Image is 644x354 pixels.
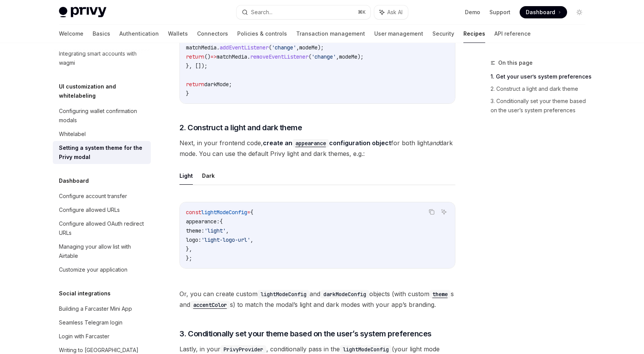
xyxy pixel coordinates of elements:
[258,290,310,298] code: lightModeConfig
[186,255,192,262] span: };
[210,53,217,60] span: =>
[229,81,232,88] span: ;
[201,236,250,243] span: 'light-logo-url'
[186,90,189,97] span: }
[186,246,192,252] span: },
[220,44,269,51] span: addEventListener
[374,25,423,43] a: User management
[308,53,311,60] span: (
[220,218,223,225] span: {
[217,44,220,51] span: .
[429,139,440,147] em: and
[357,53,364,60] span: );
[186,62,207,69] span: }, []);
[186,236,201,243] span: logo:
[93,25,110,43] a: Basics
[387,8,403,16] span: Ask AI
[59,242,146,261] div: Managing your allow list with Airtable
[320,290,369,298] code: darkModeConfig
[190,301,230,308] a: accentColor
[53,263,151,277] a: Customize your application
[179,122,302,133] span: 2. Construct a light and dark theme
[336,53,339,60] span: ,
[427,207,437,217] button: Copy the contents from the code block
[432,25,454,43] a: Security
[53,203,151,217] a: Configure allowed URLs
[358,9,366,15] span: ⌘ K
[59,49,146,67] div: Integrating smart accounts with wagmi
[59,143,146,162] div: Setting a system theme for the Privy modal
[250,53,308,60] span: removeEventListener
[204,227,226,234] span: 'light'
[179,328,432,339] span: 3. Conditionally set your theme based on the user’s system preferences
[292,139,329,147] code: appearance
[186,53,204,60] span: return
[296,25,365,43] a: Transaction management
[59,25,83,43] a: Welcome
[204,53,210,60] span: ()
[53,104,151,127] a: Configuring wallet confirmation modals
[491,70,592,83] a: 1. Get your user’s system preferences
[489,8,510,16] a: Support
[59,332,109,341] div: Login with Farcaster
[250,209,253,216] span: {
[340,345,392,354] code: lightModeConfig
[53,47,151,70] a: Integrating smart accounts with wagmi
[311,53,336,60] span: 'change'
[251,8,272,17] div: Search...
[53,302,151,316] a: Building a Farcaster Mini App
[197,25,228,43] a: Connectors
[339,53,357,60] span: modeMe
[520,6,567,18] a: Dashboard
[247,209,250,216] span: =
[250,236,253,243] span: ,
[429,290,451,298] a: theme
[186,218,220,225] span: appearance:
[59,107,146,125] div: Configuring wallet confirmation modals
[59,176,89,185] h5: Dashboard
[374,5,408,19] button: Ask AI
[296,44,299,51] span: ,
[491,83,592,95] a: 2. Construct a light and dark theme
[463,25,485,43] a: Recipes
[269,44,272,51] span: (
[59,289,111,298] h5: Social integrations
[186,227,204,234] span: theme:
[59,265,127,274] div: Customize your application
[59,304,132,313] div: Building a Farcaster Mini App
[186,209,201,216] span: const
[179,138,455,159] span: Next, in your frontend code, for both light dark mode. You can use the default Privy light and da...
[491,95,592,116] a: 3. Conditionally set your theme based on the user’s system preferences
[59,219,146,238] div: Configure allowed OAuth redirect URLs
[53,141,151,164] a: Setting a system theme for the Privy modal
[429,290,451,298] code: theme
[53,316,151,329] a: Seamless Telegram login
[59,318,122,327] div: Seamless Telegram login
[202,167,215,185] button: Dark
[247,53,250,60] span: .
[186,44,217,51] span: matchMedia
[263,139,391,147] a: create anappearanceconfiguration object
[237,25,287,43] a: Policies & controls
[226,227,229,234] span: ,
[236,5,370,19] button: Search...⌘K
[119,25,159,43] a: Authentication
[53,189,151,203] a: Configure account transfer
[220,345,266,354] code: PrivyProvider
[217,53,247,60] span: matchMedia
[53,127,151,141] a: Whitelabel
[53,329,151,343] a: Login with Farcaster
[59,82,151,100] h5: UI customization and whitelabeling
[53,217,151,240] a: Configure allowed OAuth redirect URLs
[190,301,230,309] code: accentColor
[168,25,188,43] a: Wallets
[179,167,193,185] button: Light
[272,44,296,51] span: 'change'
[179,288,455,310] span: Or, you can create custom and objects (with custom s and s) to match the modal’s light and dark m...
[318,44,324,51] span: );
[59,192,127,201] div: Configure account transfer
[59,129,86,139] div: Whitelabel
[299,44,318,51] span: modeMe
[573,6,585,18] button: Toggle dark mode
[186,81,204,88] span: return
